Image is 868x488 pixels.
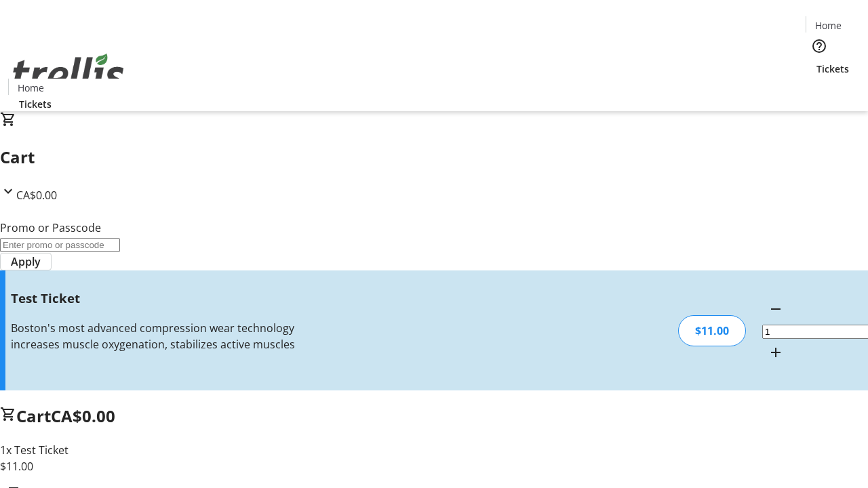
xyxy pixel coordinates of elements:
a: Home [9,81,52,95]
div: $11.00 [678,315,746,346]
span: Tickets [19,97,52,111]
span: CA$0.00 [51,405,115,427]
a: Home [806,18,850,33]
button: Cart [806,76,833,103]
h3: Test Ticket [11,289,307,308]
span: Apply [11,253,41,270]
span: Home [18,81,44,95]
span: CA$0.00 [16,188,57,203]
img: Orient E2E Organization Zk2cuvdVaT's Logo [8,39,129,106]
button: Help [806,33,833,60]
button: Increment by one [762,339,789,366]
button: Decrement by one [762,296,789,323]
div: Boston's most advanced compression wear technology increases muscle oxygenation, stabilizes activ... [11,320,307,352]
a: Tickets [806,62,860,76]
a: Tickets [8,97,62,111]
span: Tickets [816,62,849,76]
span: Home [815,18,842,33]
